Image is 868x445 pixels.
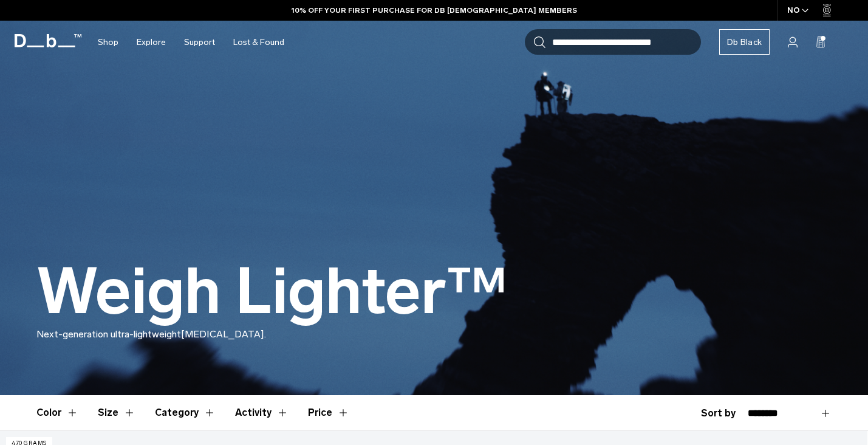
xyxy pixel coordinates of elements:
button: Toggle Filter [235,395,289,430]
a: Lost & Found [233,21,284,64]
span: [MEDICAL_DATA]. [181,328,266,340]
a: Db Black [719,29,770,55]
button: Toggle Price [308,395,349,430]
button: Toggle Filter [36,395,78,430]
span: Next-generation ultra-lightweight [36,328,181,340]
button: Toggle Filter [155,395,216,430]
a: Shop [98,21,118,64]
h1: Weigh Lighter™ [36,257,507,327]
a: Explore [137,21,166,64]
button: Toggle Filter [98,395,135,430]
a: 10% OFF YOUR FIRST PURCHASE FOR DB [DEMOGRAPHIC_DATA] MEMBERS [292,5,577,16]
a: Support [184,21,215,64]
nav: Main Navigation [89,21,293,64]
